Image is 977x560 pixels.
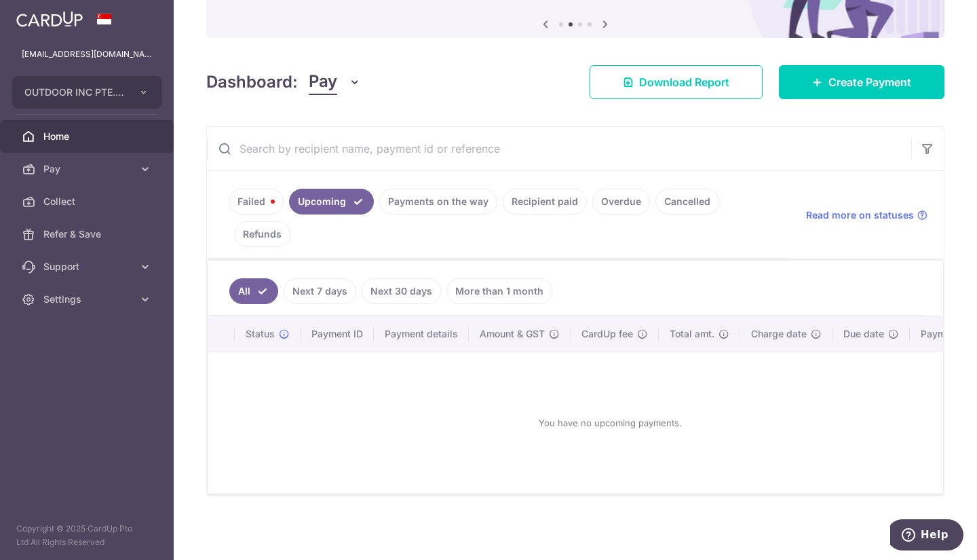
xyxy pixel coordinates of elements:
span: Settings [43,293,133,306]
th: Payment details [374,316,469,352]
a: Read more on statuses [806,208,927,222]
a: Cancelled [655,189,719,214]
h4: Dashboard: [206,70,298,94]
a: Overdue [592,189,650,214]
span: Status [246,327,275,341]
span: Pay [309,69,337,95]
img: CardUp [16,11,83,27]
input: Search by recipient name, payment id or reference [207,127,911,170]
a: Recipient paid [503,189,587,214]
button: OUTDOOR INC PTE. LTD. [12,76,161,109]
a: Download Report [590,65,763,99]
a: Upcoming [289,189,374,214]
span: Collect [43,195,133,208]
span: Total amt. [670,327,714,341]
span: OUTDOOR INC PTE. LTD. [24,86,125,99]
button: Pay [309,69,361,95]
span: Home [43,130,133,143]
a: Next 30 days [362,278,441,304]
span: Charge date [751,327,807,341]
a: Refunds [234,221,290,247]
iframe: Opens a widget where you can find more information [890,519,963,553]
span: Read more on statuses [806,208,914,222]
span: Pay [43,162,133,176]
a: All [229,278,278,304]
span: Amount & GST [480,327,545,341]
span: Download Report [639,74,729,90]
a: More than 1 month [446,278,552,304]
span: Refer & Save [43,227,133,241]
a: Create Payment [779,65,944,99]
p: [EMAIL_ADDRESS][DOMAIN_NAME] [22,48,152,61]
a: Next 7 days [284,278,356,304]
a: Failed [229,189,284,214]
span: CardUp fee [581,327,633,341]
span: Support [43,260,133,274]
a: Payments on the way [379,189,497,214]
th: Payment ID [301,316,374,352]
span: Create Payment [828,74,911,90]
span: Due date [843,327,884,341]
